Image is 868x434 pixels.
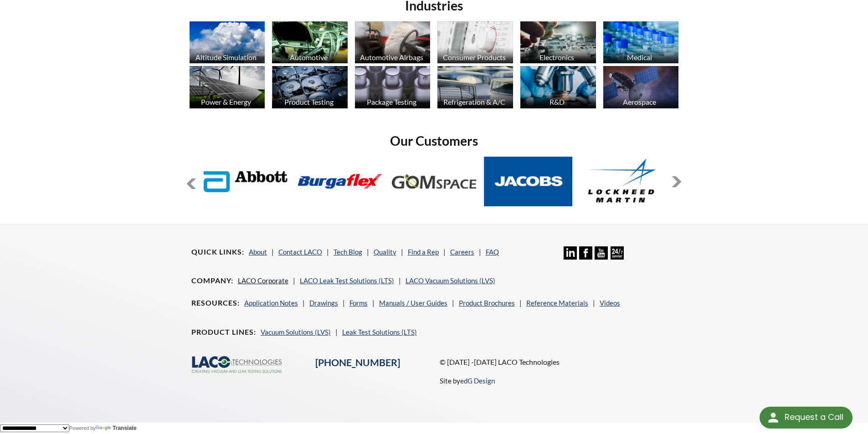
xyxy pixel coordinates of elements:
a: Quality [374,248,396,256]
h4: Resources [191,298,240,308]
a: Medical [603,21,679,66]
a: Refrigeration & A/C [437,66,513,111]
img: 24/7 Support Icon [611,246,624,260]
a: Contact LACO [278,248,322,256]
img: Artboard_1.jpg [603,66,679,108]
div: Medical [602,53,678,61]
img: round button [766,410,781,425]
p: © [DATE] -[DATE] LACO Technologies [440,356,677,368]
a: edG Design [460,377,495,385]
a: Leak Test Solutions (LTS) [342,328,417,336]
a: Drawings [309,299,338,307]
a: Manuals / User Guides [379,299,447,307]
p: Site by [440,375,495,386]
a: Automotive [272,21,348,66]
div: Aerospace [602,97,678,106]
a: Vacuum Solutions (LVS) [261,328,331,336]
a: Package Testing [355,66,431,111]
a: Translate [96,425,137,431]
div: Consumer Products [436,53,512,61]
a: Automotive Airbags [355,21,431,66]
a: Product Brochures [459,299,515,307]
img: Jacobs.jpg [484,157,573,206]
div: R&D [519,97,595,106]
img: Burgaflex.jpg [296,157,385,206]
img: industry_AltitudeSim_670x376.jpg [190,21,265,64]
a: LACO Corporate [238,276,288,285]
img: GOM-Space.jpg [390,157,478,206]
a: R&D [520,66,596,111]
div: Automotive [271,53,347,61]
h4: Company [191,276,233,286]
a: About [249,248,267,256]
div: Package Testing [354,97,430,106]
a: Application Notes [244,299,298,307]
img: industry_Power-2_670x376.jpg [190,66,265,108]
h4: Quick Links [191,247,244,257]
img: industry_ProductTesting_670x376.jpg [272,66,348,108]
img: industry_Consumer_670x376.jpg [437,21,513,64]
a: Consumer Products [437,21,513,66]
img: Abbott-Labs.jpg [201,157,290,206]
div: Power & Energy [188,97,264,106]
div: Automotive Airbags [354,53,430,61]
h2: Our Customers [186,133,683,149]
a: Careers [450,248,474,256]
div: Request a Call [760,407,853,429]
img: industry_Automotive_670x376.jpg [272,21,348,64]
img: Lockheed-Martin.jpg [578,157,667,206]
div: Request a Call [785,407,843,428]
img: industry_Auto-Airbag_670x376.jpg [355,21,431,64]
a: 24/7 Support [611,253,624,261]
a: LACO Leak Test Solutions (LTS) [300,276,394,285]
a: Aerospace [603,66,679,111]
a: Reference Materials [526,299,588,307]
img: Google Translate [96,425,113,431]
a: Altitude Simulation [190,21,265,66]
img: industry_R_D_670x376.jpg [520,66,596,108]
a: [PHONE_NUMBER] [315,357,400,368]
img: industry_HVAC_670x376.jpg [437,66,513,108]
div: Altitude Simulation [188,53,264,61]
a: Product Testing [272,66,348,111]
a: Find a Rep [408,248,439,256]
h4: Product Lines [191,327,256,337]
a: LACO Vacuum Solutions (LVS) [406,276,495,285]
div: Electronics [519,53,595,61]
a: FAQ [486,248,499,256]
div: Refrigeration & A/C [436,97,512,106]
a: Power & Energy [190,66,265,111]
a: Videos [600,299,620,307]
div: Product Testing [271,97,347,106]
img: industry_Medical_670x376.jpg [603,21,679,64]
img: industry_Electronics_670x376.jpg [520,21,596,64]
a: Tech Blog [334,248,362,256]
a: Electronics [520,21,596,66]
img: industry_Package_670x376.jpg [355,66,431,108]
a: Forms [349,299,368,307]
